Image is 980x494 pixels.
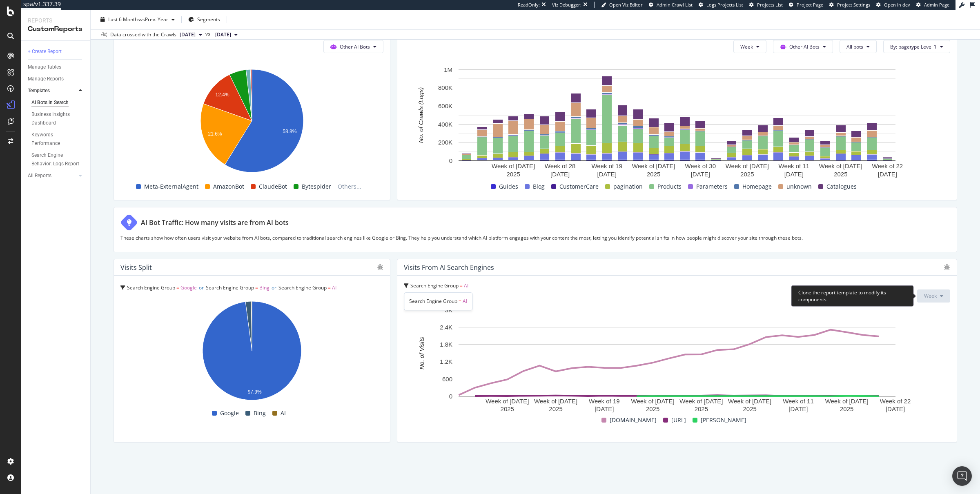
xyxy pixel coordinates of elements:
div: Clone the report template to modify its components [798,289,907,303]
div: Visits SplitSearch Engine Group = GoogleorSearch Engine Group = BingorSearch Engine Group = AIA c... [114,259,390,443]
button: Other AI Bots [773,40,833,53]
text: 400K [438,121,452,128]
span: Search Engine Group [278,284,327,291]
a: Templates [28,87,76,95]
text: 800K [438,85,452,91]
div: Crawl Volume by Other AI BotsOther AI BotsA chart.Meta-ExternalAgentAmazonBotClaudeBotBytespiderO... [114,17,390,200]
a: Admin Crawl List [649,2,693,8]
span: Project Settings [837,2,870,8]
text: 97.9% [248,389,262,395]
text: 12.4% [216,92,229,98]
text: Week of 19 [591,163,622,170]
text: Week of 22 [872,163,903,170]
a: Manage Reports [28,75,85,83]
button: [DATE] [176,30,205,40]
text: Week of 11 [779,163,810,170]
text: Week of 19 [589,398,620,405]
a: Projects List [749,2,783,8]
div: Crawl Volume from Other AI Bots by pagetype Level 1WeekOther AI BotsAll botsBy: pagetype Level 1A... [397,17,957,200]
text: 1.8K [440,341,452,348]
text: 2025 [740,171,754,178]
text: 2025 [506,171,520,178]
button: Segments [185,13,223,26]
div: Visits from AI Search Engines [404,263,494,271]
svg: A chart. [120,65,383,180]
p: These charts show how often users visit your website from AI bots, compared to traditional search... [120,234,950,241]
div: + Create Report [28,47,62,56]
text: [DATE] [691,171,710,178]
text: Week of [DATE] [679,398,723,405]
text: Week of [DATE] [819,163,862,170]
div: Visits from AI Search EnginesSearch Engine Group = AISearch Engine Group = AICompare periodsWeekA... [397,259,957,443]
div: Data crossed with the Crawls [110,31,176,38]
a: Admin Page [916,2,949,8]
button: By: pagetype Level 1 [883,40,950,53]
button: Last 6 MonthsvsPrev. Year [97,13,178,26]
text: Week of 11 [783,398,814,405]
span: = [328,284,331,291]
text: [DATE] [595,405,614,412]
text: 200K [438,139,452,146]
svg: A chart. [404,65,950,180]
span: Search Engine Group [410,282,459,289]
span: unknown [786,182,812,191]
a: Manage Tables [28,63,85,71]
text: 2025 [840,405,853,412]
text: [DATE] [886,405,905,412]
span: Admin Page [924,2,949,8]
div: Business Insights Dashboard [31,110,78,127]
text: 0 [449,157,452,164]
span: = [255,284,258,291]
span: Last 6 Months [108,16,140,23]
text: 2025 [646,405,659,412]
text: 600K [438,102,452,109]
a: Keywords Performance [31,131,85,148]
div: Keywords Performance [31,131,77,148]
text: [DATE] [878,171,897,178]
span: [URL] [671,415,686,425]
span: pagination [613,182,643,191]
span: By: pagetype Level 1 [890,43,937,50]
span: Google [220,408,239,418]
text: [DATE] [550,171,570,178]
span: 2024 Sep. 8th [215,31,231,38]
text: No. of Visits [418,336,425,369]
span: [DOMAIN_NAME] [610,415,657,425]
span: 2025 Sep. 21st [180,31,196,38]
text: [DATE] [788,405,808,412]
text: 2025 [647,171,660,178]
span: AI [463,298,467,305]
span: CustomerCare [559,182,599,191]
text: Week of [DATE] [631,398,675,405]
a: All Reports [28,171,76,180]
span: Week [924,292,937,299]
span: Project Page [797,2,823,8]
a: Search Engine Behavior: Logs Report [31,151,85,168]
span: Homepage [742,182,772,191]
span: Week [740,43,753,50]
span: Others... [334,182,365,191]
span: = [176,284,179,291]
text: Week of 28 [545,163,576,170]
text: Week of [DATE] [486,398,529,405]
text: 2025 [834,171,847,178]
span: Other AI Bots [340,43,370,50]
span: Meta-ExternalAgent [144,182,198,191]
span: ClaudeBot [259,182,287,191]
button: Week [917,289,950,303]
text: 0 [449,392,452,399]
text: 2025 [743,405,756,412]
a: + Create Report [28,47,85,56]
a: Business Insights Dashboard [31,110,85,127]
text: [DATE] [784,171,804,178]
svg: A chart. [404,306,950,414]
text: Week of [DATE] [632,163,675,170]
text: 58.8% [283,129,296,135]
text: Week of [DATE] [726,163,769,170]
div: AI Bot Traffic: How many visits are from AI botsThese charts show how often users visit your webs... [114,207,957,252]
div: Search Engine Behavior: Logs Report [31,151,80,168]
text: No. of Crawls (Logs) [417,87,424,143]
span: Search Engine Group [409,298,457,305]
text: 2.4K [440,323,452,330]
